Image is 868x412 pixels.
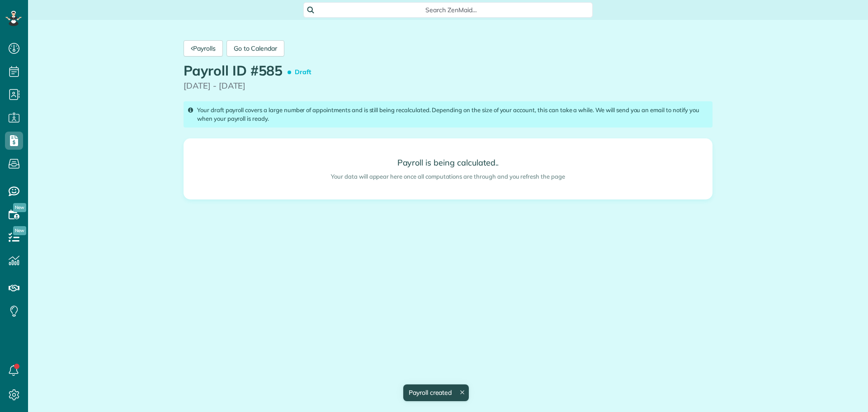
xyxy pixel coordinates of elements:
div: Payroll created [403,384,469,401]
div: Payroll is being calculated.. [184,138,712,199]
h1: Payroll ID #585 [184,63,315,80]
p: [DATE] - [DATE] [184,80,712,92]
span: New [13,226,26,235]
span: Your draft payroll covers a large number of appointments and is still being recalculated. Dependi... [197,106,699,122]
a: Go to Calendar [226,40,284,57]
a: Payrolls [184,40,223,57]
small: Your data will appear here once all computations are through and you refresh the page [202,172,694,181]
span: Draft [289,64,315,80]
span: New [13,203,26,212]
